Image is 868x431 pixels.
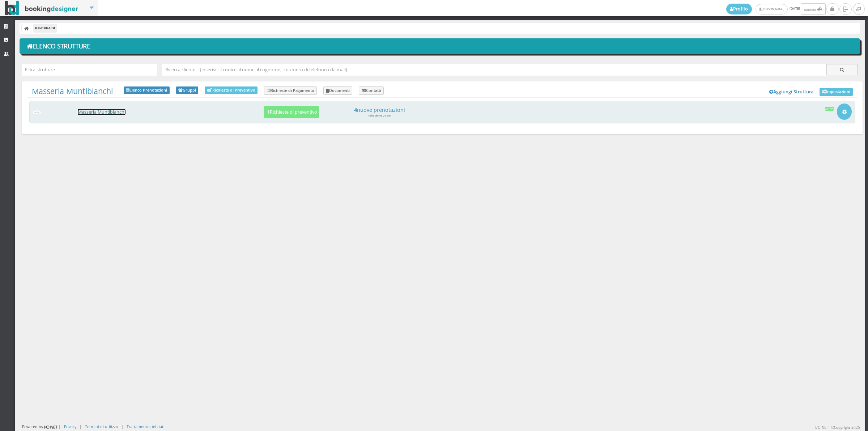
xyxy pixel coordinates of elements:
[22,64,157,76] input: Filtra strutture
[265,109,317,115] h5: Richieste di preventivo
[766,86,818,97] a: Aggiungi Struttura
[25,40,855,52] h1: Elenco Strutture
[820,88,853,96] a: Impostazioni
[726,4,752,14] a: Profilo
[264,106,319,119] button: 1Richieste di preventivo
[124,86,170,94] a: Elenco Prenotazioni
[359,86,384,95] a: Contatti
[176,86,199,94] a: Gruppi
[756,4,788,14] a: [PERSON_NAME]
[32,86,117,96] span: |
[33,110,41,114] img: 56db488bc92111ef969d06d5a9c234c7_max100.png
[33,24,57,32] li: Dashboard
[726,3,827,15] span: [DATE]
[121,424,123,429] div: |
[369,114,391,117] small: nelle ultime 24 ore
[825,107,834,110] div: Attiva
[162,64,827,76] input: Ricerca cliente - (inserisci il codice, il nome, il cognome, il numero di telefono o la mail)
[324,107,435,113] h4: nuove prenotazioni
[64,424,76,429] a: Privacy
[354,106,357,113] strong: 4
[127,424,165,429] a: Trattamento dei dati
[264,86,317,95] a: Richieste di Pagamento
[323,86,353,95] a: Documenti
[32,86,113,96] a: Masseria Muntibianchi
[267,109,270,115] b: 1
[85,424,118,429] a: Termini di utilizzo
[324,107,435,113] a: 4nuove prenotazioni
[801,3,825,15] button: Notifiche
[22,424,61,430] div: Powered by |
[43,424,59,430] img: ionet_small_logo.png
[205,86,258,94] a: Richieste di Preventivo
[5,1,78,15] img: BookingDesigner.com
[80,424,82,429] div: |
[78,109,125,115] a: Masseria Muntibianchi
